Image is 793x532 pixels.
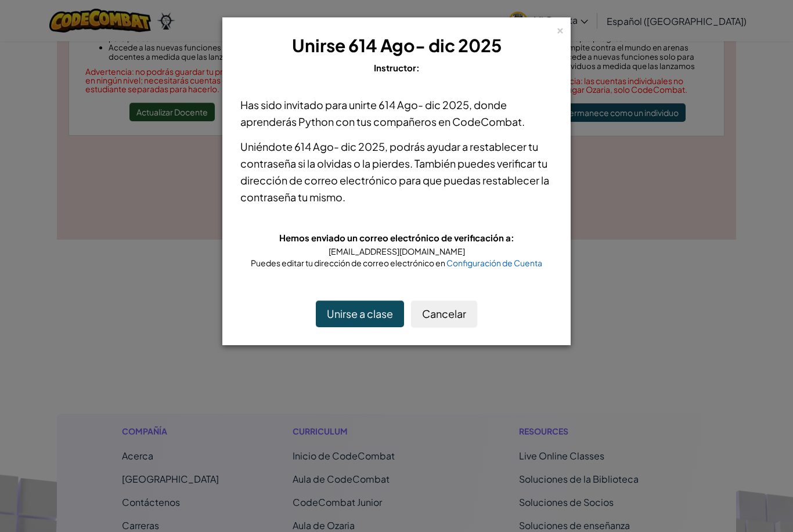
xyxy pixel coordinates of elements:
span: 614 Ago- dic 2025 [348,34,502,56]
span: podrás ayudar a restablecer tu contraseña si la olvidas o la pierdes. También puedes verificar tu... [240,140,549,204]
span: Unirse [292,34,345,56]
button: Cancelar [411,301,477,327]
div: [EMAIL_ADDRESS][DOMAIN_NAME] [240,245,553,257]
span: 614 Ago- dic 2025 [294,140,385,153]
span: Uniéndote [240,140,294,153]
span: Python [298,115,334,128]
span: , [385,140,390,153]
span: Has sido invitado para unirte [240,98,379,111]
span: con tus compañeros en CodeCombat. [334,115,525,128]
div: × [556,23,564,35]
a: Configuración de Cuenta [446,258,542,268]
span: 614 Ago- dic 2025 [379,98,469,111]
span: Puedes editar tu dirección de correo electrónico en [251,258,446,268]
span: Hemos enviado un correo electrónico de verificación a: [279,232,514,243]
span: Instructor: [374,62,420,73]
button: Unirse a clase [316,301,404,327]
